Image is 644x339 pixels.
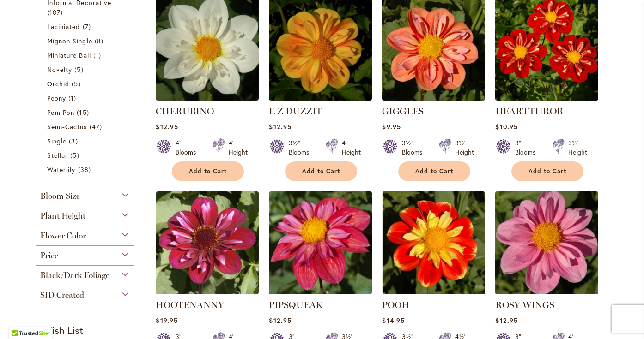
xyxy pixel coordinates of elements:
[40,290,84,300] span: SID Created
[47,93,125,103] a: Peony 1
[568,138,587,157] div: 3½' Height
[156,316,177,325] span: $19.95
[47,122,87,131] span: Semi-Cactus
[47,94,66,102] span: Peony
[93,50,103,60] span: 1
[47,150,125,160] a: Stellar 5
[47,22,80,31] span: Laciniated
[382,191,485,294] img: POOH
[269,191,372,294] img: PIPSQUEAK
[382,287,485,296] a: POOH
[47,36,92,45] span: Mignon Single
[40,191,80,201] span: Bloom Size
[74,65,85,74] span: 5
[47,79,69,88] span: Orchid
[382,122,401,131] span: $9.95
[77,107,91,117] span: 15
[176,138,201,157] div: 4" Blooms
[269,287,372,296] a: PIPSQUEAK
[269,299,323,310] a: PIPSQUEAK
[47,7,65,17] span: 107
[47,108,74,117] span: Pom Pon
[269,94,372,102] a: E Z DUZZIT
[156,287,259,296] a: HOOTENANNY
[47,136,125,146] a: Single 3
[495,122,517,131] span: $10.95
[156,299,224,310] a: HOOTENANNY
[269,122,291,131] span: $12.95
[47,50,125,60] a: Miniature Ball 1
[47,151,68,160] span: Stellar
[495,299,554,310] a: ROSY WINGS
[495,106,563,117] a: HEARTTHROB
[511,161,583,181] button: Add to Cart
[26,323,83,337] strong: My Wish List
[47,165,75,174] span: Waterlily
[90,122,104,131] span: 47
[68,93,79,103] span: 1
[69,136,80,146] span: 3
[493,189,601,297] img: ROSY WINGS
[40,250,58,261] span: Price
[156,122,178,131] span: $12.95
[47,51,91,59] span: Miniature Ball
[382,94,485,102] a: GIGGLES
[95,36,106,46] span: 8
[189,167,227,175] span: Add to Cart
[269,106,322,117] a: E Z DUZZIT
[47,165,125,174] a: Waterlily 38
[78,165,93,174] span: 38
[515,138,541,157] div: 3" Blooms
[47,22,125,31] a: Laciniated 7
[398,161,470,181] button: Add to Cart
[285,161,357,181] button: Add to Cart
[47,65,125,74] a: Novelty 5
[495,316,517,325] span: $12.95
[156,94,259,102] a: CHERUBINO
[529,167,566,175] span: Add to Cart
[382,106,424,117] a: GIGGLES
[289,138,315,157] div: 3½" Blooms
[40,231,86,241] span: Flower Color
[495,287,598,296] a: ROSY WINGS
[40,211,85,221] span: Plant Height
[382,316,404,325] span: $14.95
[342,138,361,157] div: 4' Height
[302,167,340,175] span: Add to Cart
[40,270,109,280] span: Black/Dark Foliage
[415,167,453,175] span: Add to Cart
[229,138,248,157] div: 4' Height
[47,107,125,117] a: Pom Pon 15
[47,79,125,89] a: Orchid 5
[269,316,291,325] span: $12.95
[83,22,93,31] span: 7
[47,122,125,131] a: Semi-Cactus 47
[382,299,409,310] a: POOH
[47,65,72,74] span: Novelty
[455,138,474,157] div: 3½' Height
[495,94,598,102] a: HEARTTHROB
[402,138,428,157] div: 3½" Blooms
[70,150,81,160] span: 5
[47,36,125,46] a: Mignon Single 8
[7,306,33,332] iframe: Launch Accessibility Center
[156,106,214,117] a: CHERUBINO
[156,191,259,294] img: HOOTENANNY
[172,161,244,181] button: Add to Cart
[47,137,67,145] span: Single
[72,79,83,89] span: 5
